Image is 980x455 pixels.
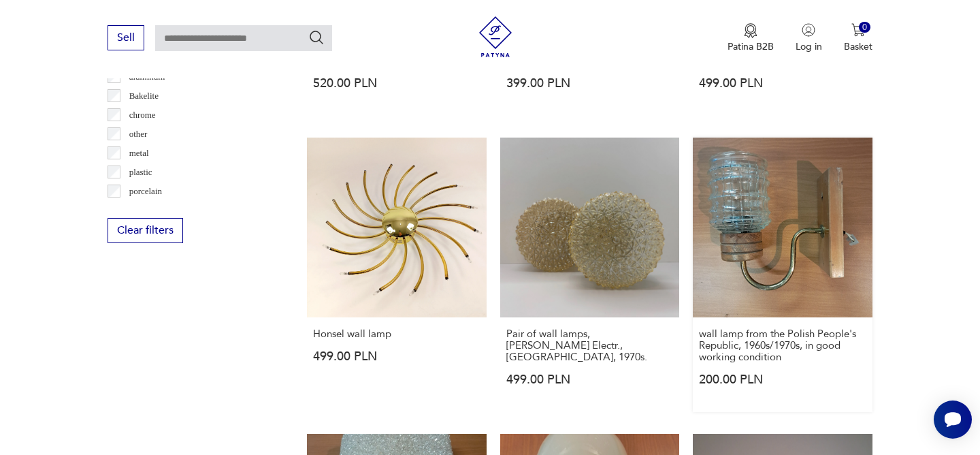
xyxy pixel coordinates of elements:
font: Honsel wall lamp [313,327,391,341]
font: Clear filters [117,223,174,238]
font: Log in [796,40,822,53]
font: 499.00 PLN [506,371,570,388]
font: 499.00 PLN [313,348,377,365]
font: Pair of wall lamps, [PERSON_NAME] Electr., [GEOGRAPHIC_DATA], 1970s. [506,327,647,364]
button: 0Basket [844,23,872,53]
img: Cart icon [851,23,865,37]
iframe: Smartsupp widget button [934,401,972,439]
a: Medal iconPatina B2B [728,23,774,53]
font: 0 [862,21,867,33]
button: Patina B2B [728,23,774,53]
font: aluminum [129,72,165,82]
font: 399.00 PLN [506,75,570,92]
a: wall lamp from the Polish People's Republic, 1960s/1970s, in good working conditionwall lamp from... [693,138,872,411]
font: 499.00 PLN [699,75,763,92]
font: wall lamp from the Polish People's Republic, 1960s/1970s, in good working condition [699,327,856,364]
font: Patina B2B [728,40,774,53]
font: other [129,129,148,139]
a: Sell [108,34,144,44]
button: Clear filters [108,218,183,243]
font: metal [129,148,149,158]
button: Sell [108,25,144,50]
button: Search [308,29,325,46]
font: Bakelite [129,91,159,101]
font: 520.00 PLN [313,75,377,92]
img: User icon [802,23,815,37]
font: plastic [129,167,152,177]
img: Patina - vintage furniture and decorations store [475,16,516,57]
font: Basket [844,40,872,53]
font: 200.00 PLN [699,371,763,388]
font: Sell [117,30,135,45]
a: Pair of wall lamps, Knud Christensen Electr., Denmark, 1970s.Pair of wall lamps, [PERSON_NAME] El... [500,138,679,411]
font: porcelain [129,186,162,196]
a: Honsel wall lampHonsel wall lamp499.00 PLN [307,138,486,411]
button: Log in [796,23,822,53]
img: Medal icon [744,23,757,38]
font: chrome [129,110,156,120]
